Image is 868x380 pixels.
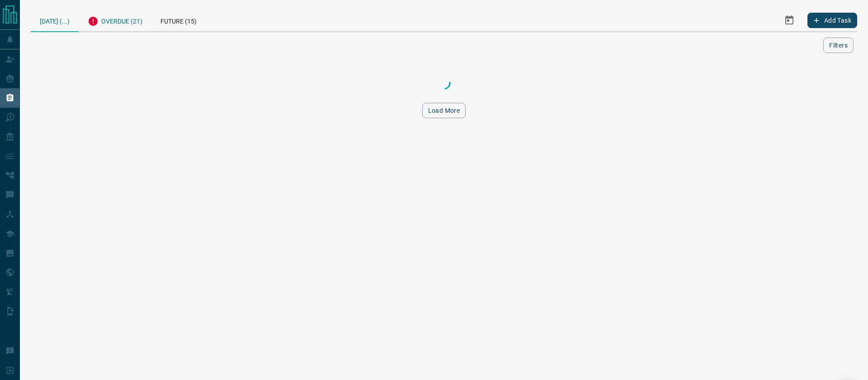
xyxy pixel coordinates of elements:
[778,10,800,31] button: Select Date Range
[31,9,79,32] div: [DATE] (...)
[79,9,151,31] div: Overdue (21)
[823,38,854,53] button: Filters
[151,9,206,31] div: Future (15)
[399,74,489,92] div: Loading
[422,103,466,118] button: Load More
[807,13,857,28] button: Add Task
